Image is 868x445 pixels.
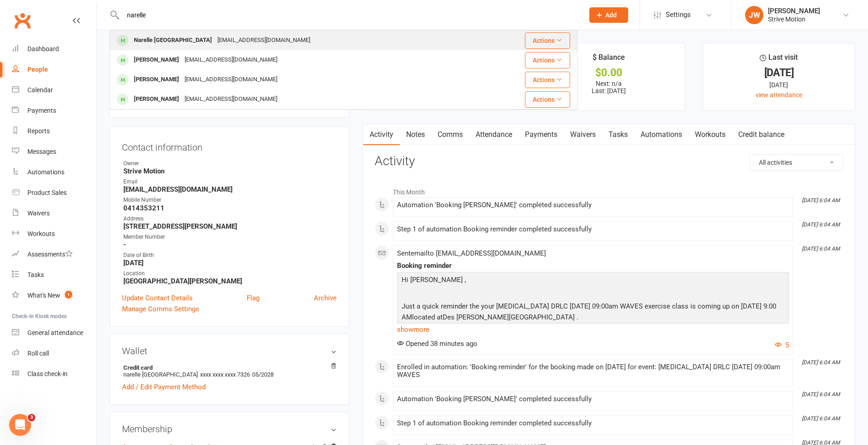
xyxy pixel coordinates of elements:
[122,293,193,304] a: Update Contact Details
[27,148,56,155] div: Messages
[27,66,48,73] div: People
[65,291,72,298] span: 1
[120,9,577,21] input: Search...
[802,359,840,366] i: [DATE] 6:04 AM
[469,124,519,145] a: Attendance
[123,196,337,204] div: Mobile Number
[27,45,59,52] div: Dashboard
[131,73,182,86] div: [PERSON_NAME]
[688,124,732,145] a: Workouts
[397,225,789,233] div: Step 1 of automation Booking reminder completed successfully
[397,201,789,209] div: Automation 'Booking [PERSON_NAME]' completed successfully
[12,80,96,100] a: Calendar
[12,100,96,121] a: Payments
[12,285,96,306] a: What's New1
[9,414,31,436] iframe: Intercom live chat
[12,343,96,364] a: Roll call
[768,15,820,23] div: Strive Motion
[131,34,215,47] div: Narelle [GEOGRAPHIC_DATA]
[123,215,337,223] div: Address
[589,7,628,23] button: Add
[732,124,791,145] a: Credit balance
[400,124,431,145] a: Notes
[27,251,73,258] div: Assessments
[123,204,337,212] strong: 0414353211
[27,86,53,94] div: Calendar
[634,124,688,145] a: Automations
[564,124,602,145] a: Waivers
[122,139,337,152] h3: Contact information
[123,222,337,230] strong: [STREET_ADDRESS][PERSON_NAME]
[123,159,337,168] div: Owner
[252,371,274,378] span: 05/2028
[123,259,337,267] strong: [DATE]
[122,424,337,434] h3: Membership
[525,72,570,88] button: Actions
[12,39,96,59] a: Dashboard
[745,6,763,24] div: JW
[12,183,96,203] a: Product Sales
[314,293,337,304] a: Archive
[123,364,332,371] strong: Credit card
[123,167,337,175] strong: Strive Motion
[182,73,280,86] div: [EMAIL_ADDRESS][DOMAIN_NAME]
[12,364,96,384] a: Class kiosk mode
[12,162,96,183] a: Automations
[215,34,313,47] div: [EMAIL_ADDRESS][DOMAIN_NAME]
[12,244,96,265] a: Assessments
[711,80,847,90] div: [DATE]
[375,183,843,197] li: This Month
[12,323,96,343] a: General attendance kiosk mode
[131,93,182,106] div: [PERSON_NAME]
[27,230,55,237] div: Workouts
[123,277,337,285] strong: [GEOGRAPHIC_DATA][PERSON_NAME]
[182,93,280,106] div: [EMAIL_ADDRESS][DOMAIN_NAME]
[802,246,840,252] i: [DATE] 6:04 AM
[431,124,469,145] a: Comms
[122,304,199,314] a: Manage Comms Settings
[123,251,337,260] div: Date of Birth
[27,168,64,176] div: Automations
[525,32,570,49] button: Actions
[27,209,50,217] div: Waivers
[12,141,96,162] a: Messages
[802,197,840,204] i: [DATE] 6:04 AM
[131,53,182,67] div: [PERSON_NAME]
[123,185,337,194] strong: [EMAIL_ADDRESS][DOMAIN_NAME]
[802,415,840,422] i: [DATE] 6:04 AM
[768,7,820,15] div: [PERSON_NAME]
[399,301,787,325] p: Just a quick reminder the your [MEDICAL_DATA] DRLC [DATE] 09:00am WAVES exercise class is coming ...
[122,363,337,379] li: narelle [GEOGRAPHIC_DATA]
[122,346,337,356] h3: Wallet
[27,127,50,135] div: Reports
[605,11,617,19] span: Add
[27,350,49,357] div: Roll call
[399,274,787,288] p: Hi [PERSON_NAME] ,
[525,52,570,68] button: Actions
[182,53,280,67] div: [EMAIL_ADDRESS][DOMAIN_NAME]
[28,414,35,421] span: 3
[711,68,847,78] div: [DATE]
[802,391,840,398] i: [DATE] 6:04 AM
[593,52,625,68] div: $ Balance
[27,271,44,278] div: Tasks
[519,124,564,145] a: Payments
[12,121,96,141] a: Reports
[12,59,96,80] a: People
[247,293,259,304] a: Flag
[12,203,96,224] a: Waivers
[756,91,802,99] a: view attendance
[397,323,789,336] a: show more
[775,340,789,351] button: 5
[666,5,691,25] span: Settings
[123,269,337,278] div: Location
[12,224,96,244] a: Workouts
[363,124,400,145] a: Activity
[397,249,546,257] span: Sent email to [EMAIL_ADDRESS][DOMAIN_NAME]
[375,154,843,168] h3: Activity
[525,91,570,108] button: Actions
[397,340,477,348] span: Opened 38 minutes ago
[123,233,337,241] div: Member Number
[123,178,337,186] div: Email
[27,329,83,336] div: General attendance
